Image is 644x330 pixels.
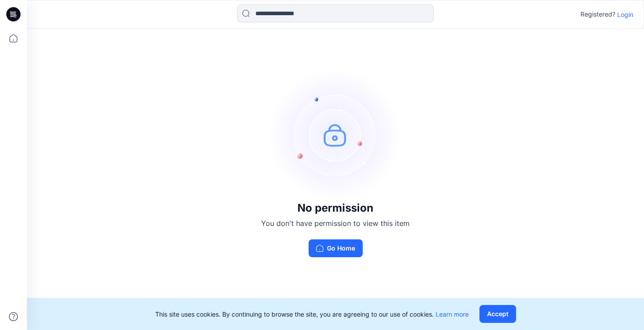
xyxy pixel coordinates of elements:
button: Accept [479,305,516,323]
button: Go Home [309,239,363,257]
p: You don't have permission to view this item [261,218,410,229]
h3: No permission [261,202,410,214]
p: Registered? [580,9,615,20]
img: no-perm.svg [268,68,402,202]
p: Login [617,10,633,19]
p: This site uses cookies. By continuing to browse the site, you are agreeing to our use of cookies. [155,309,469,319]
a: Learn more [436,310,469,318]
